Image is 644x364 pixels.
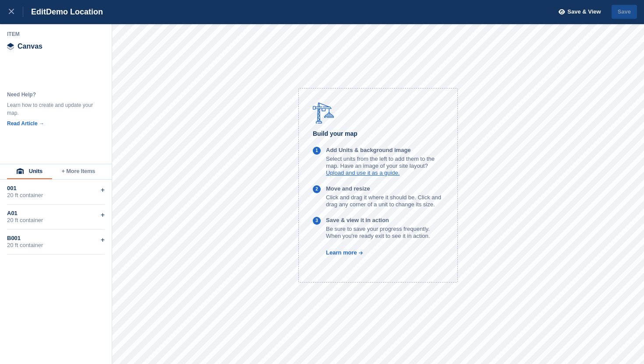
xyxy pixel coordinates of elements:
[7,120,44,127] a: Read Article →
[18,43,42,50] span: Canvas
[7,101,95,117] div: Learn how to create and update your map.
[7,205,105,230] div: A0120 ft container+
[7,210,105,217] div: A01
[7,31,105,38] div: Item
[326,155,443,170] p: Select units from the left to add them to the map. Have an image of your site layout?
[313,249,363,256] a: Learn more
[7,230,105,254] div: B00120 ft container+
[326,170,400,176] a: Upload and use it as a guide.
[101,235,105,245] div: +
[7,164,52,179] button: Units
[313,129,443,139] h6: Build your map
[7,180,105,205] div: 00120 ft container+
[7,91,95,99] div: Need Help?
[7,43,14,50] img: canvas-icn.9d1aba5b.svg
[315,147,318,155] div: 1
[326,226,443,240] p: Be sure to save your progress frequently. When you're ready exit to see it in action.
[101,185,105,195] div: +
[101,210,105,220] div: +
[7,192,105,199] div: 20 ft container
[567,7,601,16] span: Save & View
[315,217,318,225] div: 3
[554,5,601,19] button: Save & View
[326,194,443,208] p: Click and drag it where it should be. Click and drag any corner of a unit to change its size.
[7,217,105,224] div: 20 ft container
[612,5,637,19] button: Save
[326,217,443,224] p: Save & view it in action
[7,235,105,242] div: B001
[315,186,318,193] div: 2
[326,185,443,192] p: Move and resize
[7,242,105,249] div: 20 ft container
[7,185,105,192] div: 001
[52,164,105,179] button: + More Items
[326,147,443,154] p: Add Units & background image
[23,7,103,17] div: Edit Demo Location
